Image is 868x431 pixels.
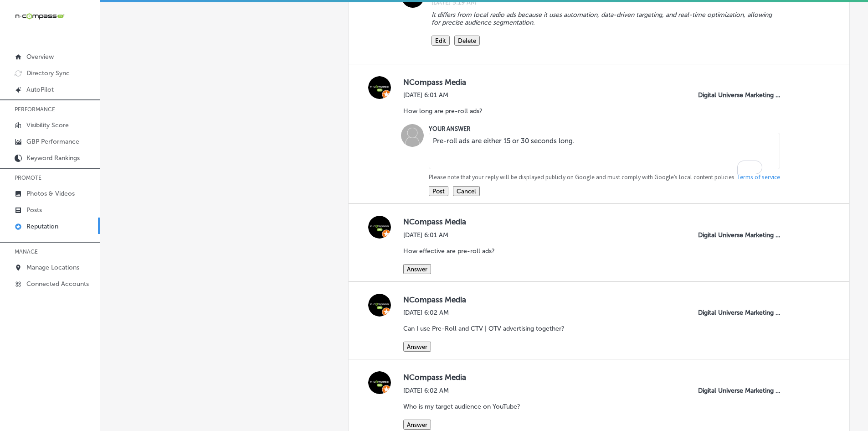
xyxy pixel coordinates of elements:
p: Who is my target audience on YouTube? [403,403,520,410]
p: Overview [26,53,54,61]
p: GBP Performance [26,138,79,145]
a: Terms of service [737,173,780,182]
label: NCompass Media [403,78,827,87]
label: NCompass Media [403,295,827,305]
p: Manage Locations [26,264,79,271]
p: Digital Universe Marketing & Advertising [698,309,785,317]
p: Reputation [26,223,58,230]
button: Answer [403,264,431,274]
p: Digital Universe Marketing & Advertising [698,387,785,395]
button: Post [429,186,448,196]
p: Can I use Pre-Roll and CTV | OTV advertising together? [403,325,565,332]
p: Directory Sync [26,69,70,77]
label: [DATE] 6:02 AM [403,387,527,395]
label: NCompass Media [403,217,827,227]
p: It differs from local radio ads because it uses automation, data-driven targeting, and real-time ... [431,11,781,26]
label: NCompass Media [403,373,827,382]
textarea: To enrich screen reader interactions, please activate Accessibility in Grammarly extension settings [429,133,780,169]
label: [DATE] 6:01 AM [403,91,489,99]
p: Visibility Score [26,121,69,129]
button: Edit [431,36,450,46]
button: Answer [403,420,431,430]
p: How long are pre-roll ads? [403,107,483,115]
p: Photos & Videos [26,190,75,197]
p: Digital Universe Marketing & Advertising [698,91,785,99]
label: [DATE] 6:01 AM [403,231,502,239]
p: How effective are pre-roll ads? [403,247,495,255]
img: 660ab0bf-5cc7-4cb8-ba1c-48b5ae0f18e60NCTV_CLogo_TV_Black_-500x88.png [15,12,65,21]
p: Please note that your reply will be displayed publicly on Google and must comply with Google's lo... [429,173,780,182]
p: Connected Accounts [26,280,89,288]
label: YOUR ANSWER [429,125,470,132]
p: Keyword Rankings [26,154,80,162]
button: Answer [403,342,431,352]
p: Digital Universe Marketing & Advertising [698,231,785,239]
button: Cancel [453,186,480,196]
button: Delete [454,36,480,46]
label: [DATE] 6:02 AM [403,309,571,317]
p: AutoPilot [26,86,54,93]
p: Posts [26,206,42,214]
